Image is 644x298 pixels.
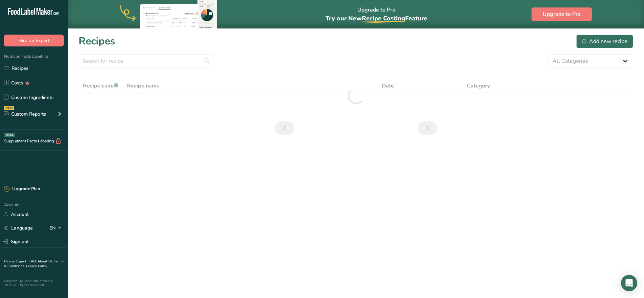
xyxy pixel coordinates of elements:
div: EN [49,224,64,232]
div: Upgrade to Pro [326,0,427,28]
a: Language [4,222,33,234]
button: Add new recipe [576,35,633,48]
div: Custom Reports [4,111,46,118]
div: Add new recipe [582,37,627,45]
span: Upgrade to Pro [543,10,581,18]
span: Recipe Costing [362,14,405,22]
a: Privacy Policy [26,264,47,269]
h1: Recipes [79,34,115,49]
input: Search for recipe [79,54,214,68]
div: Upgrade Plan [4,186,40,193]
div: Powered By FoodLabelMaker © 2025 All Rights Reserved [4,279,64,287]
div: BETA [4,133,15,137]
a: Previous page [275,121,294,135]
a: Terms & Conditions . [4,259,63,269]
button: Hire an Expert [4,35,64,46]
span: Try our New Feature [326,14,427,22]
a: About Us . [38,259,54,264]
a: Hire an Expert . [4,259,28,264]
div: Open Intercom Messenger [621,275,637,291]
div: NEW [4,106,14,110]
a: FAQ . [29,259,38,264]
button: Upgrade to Pro [532,7,592,21]
a: Next page [418,121,437,135]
